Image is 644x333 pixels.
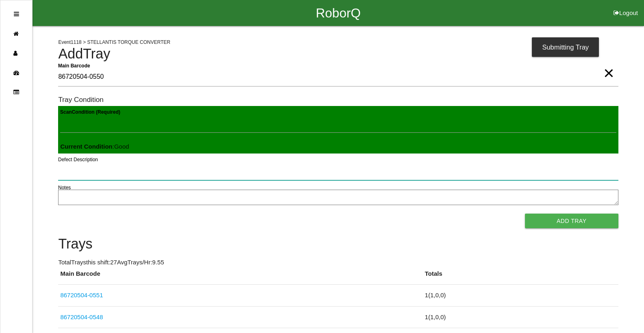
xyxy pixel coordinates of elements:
b: Main Barcode [58,63,90,68]
a: 86720504-0551 [60,292,103,298]
th: Totals [423,269,618,285]
div: Open [14,4,19,24]
th: Main Barcode [58,269,423,285]
div: Submitting Tray [532,37,599,57]
h4: Trays [58,236,618,252]
label: Notes [58,184,71,191]
p: Total Trays this shift: 27 Avg Trays /Hr: 9.55 [58,258,618,267]
a: 86720504-0548 [60,314,103,320]
input: Required [58,68,618,86]
span: Event 1118 > STELLANTIS TORQUE CONVERTER [58,39,170,45]
label: Defect Description [58,156,98,163]
b: Current Condition [60,143,112,150]
td: 1 ( 1 , 0 , 0 ) [423,285,618,307]
h6: Tray Condition [58,96,618,104]
span: : Good [60,143,129,150]
button: Add Tray [525,214,618,228]
h4: Add Tray [58,46,618,62]
span: Clear Input [603,57,614,73]
td: 1 ( 1 , 0 , 0 ) [423,306,618,328]
b: Scan Condition (Required) [60,109,120,115]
